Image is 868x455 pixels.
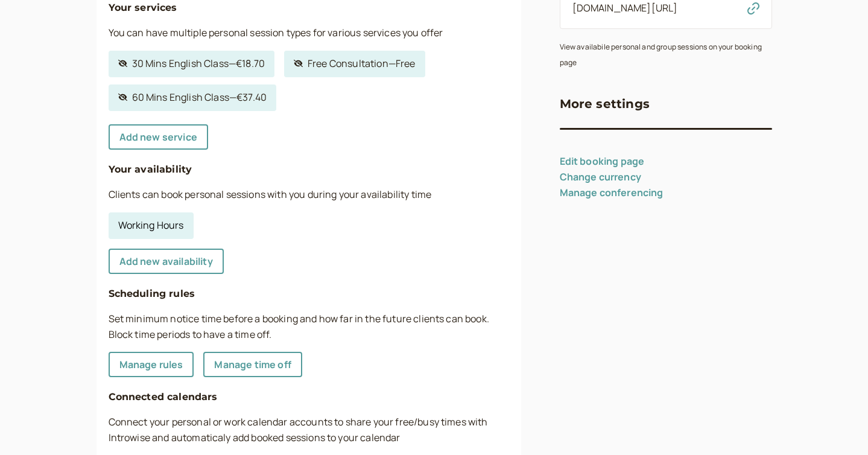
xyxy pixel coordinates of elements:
[808,397,868,455] iframe: Chat Widget
[109,389,509,405] h4: Connected calendars
[109,311,509,343] p: Set minimum notice time before a booking and how far in the future clients can book. Block time p...
[284,51,425,77] a: Free Consultation—Free
[109,352,194,377] a: Manage rules
[560,186,664,199] a: Manage conferencing
[560,42,762,68] small: View availabile personal and group sessions on your booking page
[560,154,645,168] a: Edit booking page
[109,51,275,77] a: 30 Mins English Class—€18.70
[109,415,509,446] p: Connect your personal or work calendar accounts to share your free/busy times with Introwise and ...
[109,25,509,41] p: You can have multiple personal session types for various services you offer
[560,170,641,183] a: Change currency
[109,249,224,274] a: Add new availability
[109,187,509,203] p: Clients can book personal sessions with you during your availability time
[203,352,302,377] a: Manage time off
[109,286,509,302] h4: Scheduling rules
[109,84,277,111] a: 60 Mins English Class—€37.40
[560,94,650,113] h3: More settings
[109,162,509,177] h4: Your availability
[572,1,678,14] a: [DOMAIN_NAME][URL]
[109,124,208,150] a: Add new service
[109,212,194,239] a: Working Hours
